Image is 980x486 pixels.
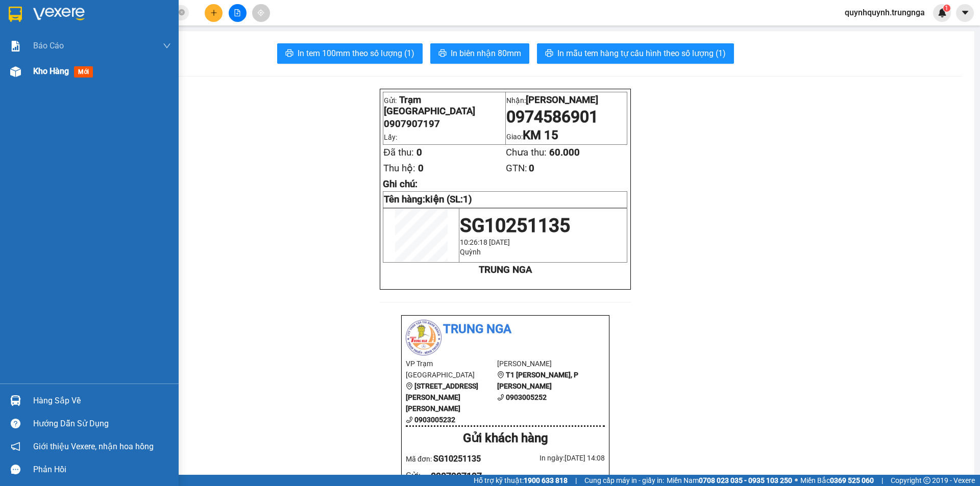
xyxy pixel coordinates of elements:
[416,147,422,158] span: 0
[10,395,21,406] img: warehouse-icon
[33,39,64,52] span: Báo cáo
[800,475,874,486] span: Miền Bắc
[33,393,171,408] div: Hàng sắp về
[506,147,547,158] span: Chưa thu:
[406,382,413,390] span: environment
[506,107,598,126] span: 0974586901
[460,248,481,256] span: Quỳnh
[438,49,447,59] span: printer
[497,358,589,369] li: [PERSON_NAME]
[33,416,171,431] div: Hướng dẫn sử dụng
[406,382,478,413] b: [STREET_ADDRESS][PERSON_NAME][PERSON_NAME]
[33,66,69,76] span: Kho hàng
[406,429,605,448] div: Gửi khách hàng
[537,43,734,64] button: printerIn mẫu tem hàng tự cấu hình theo số lượng (1)
[506,94,627,106] p: Nhận:
[11,419,20,428] span: question-circle
[179,9,185,15] span: close-circle
[229,4,247,22] button: file-add
[430,43,529,64] button: printerIn biên nhận 80mm
[505,452,605,464] div: In ngày: [DATE] 14:08
[425,194,472,205] span: kiện (SL:
[383,178,418,190] span: Ghi chú:
[497,371,504,378] span: environment
[433,454,481,464] span: SG10251135
[33,462,171,477] div: Phản hồi
[474,475,568,486] span: Hỗ trợ kỹ thuật:
[234,9,241,16] span: file-add
[479,264,532,275] strong: TRUNG NGA
[506,393,547,401] b: 0903005252
[10,41,21,52] img: solution-icon
[384,94,504,117] p: Gửi:
[10,66,21,77] img: warehouse-icon
[406,320,442,355] img: logo.jpg
[557,47,726,60] span: In mẫu tem hàng tự cấu hình theo số lượng (1)
[945,5,948,12] span: 1
[384,133,397,141] span: Lấy:
[252,4,270,22] button: aim
[11,465,20,474] span: message
[384,194,472,205] strong: Tên hàng:
[956,4,974,22] button: caret-down
[406,320,605,339] li: Trung Nga
[210,9,217,16] span: plus
[584,475,664,486] span: Cung cấp máy in - giấy in:
[406,452,505,465] div: Mã đơn:
[545,49,553,59] span: printer
[923,477,930,484] span: copyright
[526,94,598,106] span: [PERSON_NAME]
[163,42,171,50] span: down
[463,194,472,205] span: 1)
[881,475,883,486] span: |
[383,163,415,174] span: Thu hộ:
[795,478,798,482] span: ⚪️
[497,394,504,401] span: phone
[451,47,521,60] span: In biên nhận 80mm
[575,475,577,486] span: |
[179,8,185,18] span: close-circle
[529,163,534,174] span: 0
[11,442,20,451] span: notification
[667,475,792,486] span: Miền Nam
[497,371,578,390] b: T1 [PERSON_NAME], P [PERSON_NAME]
[406,469,431,482] div: Gửi :
[418,163,424,174] span: 0
[383,147,413,158] span: Đã thu:
[549,147,580,158] span: 60.000
[205,4,223,22] button: plus
[837,6,933,19] span: quynhquynh.trungnga
[943,5,950,12] sup: 1
[384,94,475,117] span: Trạm [GEOGRAPHIC_DATA]
[523,128,558,142] span: KM 15
[699,476,792,484] strong: 0708 023 035 - 0935 103 250
[257,9,264,16] span: aim
[277,43,423,64] button: printerIn tem 100mm theo số lượng (1)
[406,416,413,423] span: phone
[961,8,970,17] span: caret-down
[384,118,440,130] span: 0907907197
[460,214,570,237] span: SG10251135
[406,358,497,380] li: VP Trạm [GEOGRAPHIC_DATA]
[431,469,597,483] div: 0907907197
[74,66,93,78] span: mới
[506,163,527,174] span: GTN:
[285,49,293,59] span: printer
[298,47,414,60] span: In tem 100mm theo số lượng (1)
[460,238,510,246] span: 10:26:18 [DATE]
[938,8,947,17] img: icon-new-feature
[33,440,154,453] span: Giới thiệu Vexere, nhận hoa hồng
[524,476,568,484] strong: 1900 633 818
[414,416,455,424] b: 0903005232
[506,133,558,141] span: Giao:
[830,476,874,484] strong: 0369 525 060
[9,7,22,22] img: logo-vxr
